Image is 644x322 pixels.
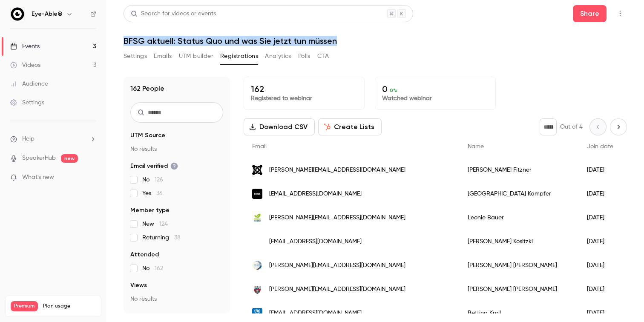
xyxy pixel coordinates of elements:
p: Registered to webinar [251,94,357,103]
img: uno-fluechtlingshilfe.de [252,308,262,318]
span: Premium [11,301,38,311]
div: Audience [10,80,48,88]
img: boros.de [252,189,262,199]
div: [GEOGRAPHIC_DATA] Kampfer [459,182,578,206]
span: 0 % [390,87,397,93]
img: coelnconcept.de [252,236,262,247]
img: bbs-verden.de [252,260,262,270]
p: 0 [382,84,489,94]
div: Settings [10,98,44,107]
div: [DATE] [578,253,622,277]
p: No results [130,295,223,303]
span: Help [22,135,34,144]
p: Watched webinar [382,94,489,103]
span: [PERSON_NAME][EMAIL_ADDRESS][DOMAIN_NAME] [269,213,405,222]
span: Attended [130,250,159,259]
span: Email [252,144,267,149]
span: [PERSON_NAME][EMAIL_ADDRESS][DOMAIN_NAME] [269,285,405,294]
span: [EMAIL_ADDRESS][DOMAIN_NAME] [269,190,362,198]
span: Referrer [130,312,154,320]
h1: BFSG aktuell: Status Quo und was Sie jetzt tun müssen [124,36,627,46]
span: [PERSON_NAME][EMAIL_ADDRESS][DOMAIN_NAME] [269,261,405,270]
span: Plan usage [43,303,96,310]
span: Name [468,144,484,149]
img: Eye-Able® [11,7,24,21]
div: [DATE] [578,158,622,182]
button: Registrations [220,49,258,63]
button: UTM builder [179,49,213,63]
div: [PERSON_NAME] Fitzner [459,158,578,182]
h1: 162 People [130,83,164,94]
span: 38 [174,235,181,241]
span: 124 [159,221,168,227]
button: Emails [154,49,172,63]
span: Join date [587,144,613,149]
span: 162 [155,265,163,271]
button: Polls [298,49,310,63]
span: New [142,220,168,228]
img: siegen.de [252,284,262,294]
button: CTA [317,49,329,63]
div: [PERSON_NAME] [PERSON_NAME] [459,253,578,277]
span: 126 [155,177,163,183]
span: UTM Source [130,131,165,140]
span: Views [130,281,147,290]
li: help-dropdown-opener [10,135,96,144]
span: Member type [130,206,170,215]
div: Search for videos or events [131,9,216,18]
button: Download CSV [244,118,315,135]
button: Settings [124,49,147,63]
span: [EMAIL_ADDRESS][DOMAIN_NAME] [269,237,362,246]
span: Yes [142,189,163,198]
div: [DATE] [578,230,622,253]
img: bekos-oldenburg.de [252,165,262,175]
span: new [61,154,78,163]
div: [DATE] [578,206,622,230]
span: What's new [22,173,54,182]
p: Out of 4 [560,123,583,131]
p: No results [130,145,223,153]
button: Analytics [265,49,291,63]
div: Leonie Bauer [459,206,578,230]
div: [PERSON_NAME] [PERSON_NAME] [459,277,578,301]
span: Email verified [130,162,178,170]
a: SpeakerHub [22,154,56,163]
span: No [142,175,163,184]
span: [PERSON_NAME][EMAIL_ADDRESS][DOMAIN_NAME] [269,166,405,175]
span: Returning [142,233,181,242]
iframe: Noticeable Trigger [86,174,96,181]
button: Next page [610,118,627,135]
button: Share [573,5,607,22]
div: [DATE] [578,182,622,206]
div: Events [10,42,40,51]
div: [PERSON_NAME] Kositzki [459,230,578,253]
div: Videos [10,61,40,69]
button: Create Lists [318,118,382,135]
div: [DATE] [578,277,622,301]
span: 36 [156,190,163,196]
span: No [142,264,163,273]
p: 162 [251,84,357,94]
span: [EMAIL_ADDRESS][DOMAIN_NAME] [269,309,362,318]
img: primaklima.org [252,213,262,223]
h6: Eye-Able® [32,10,63,18]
